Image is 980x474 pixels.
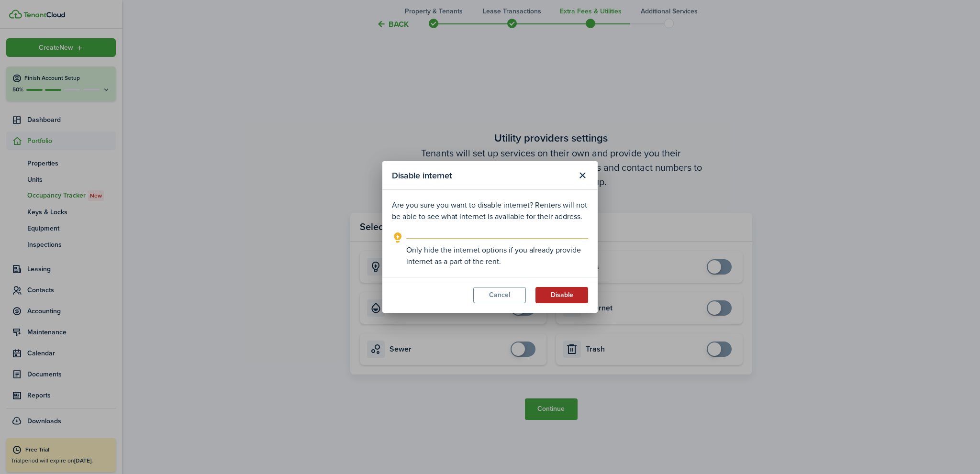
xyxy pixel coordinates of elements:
i: outline [392,232,404,243]
explanation-description: Only hide the internet options if you already provide internet as a part of the rent. [406,244,588,267]
button: Disable [535,287,588,303]
modal-title: Disable internet [392,166,572,185]
button: Cancel [473,287,526,303]
button: Close modal [574,167,590,184]
p: Are you sure you want to disable internet? Renters will not be able to see what internet is avail... [392,199,588,222]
